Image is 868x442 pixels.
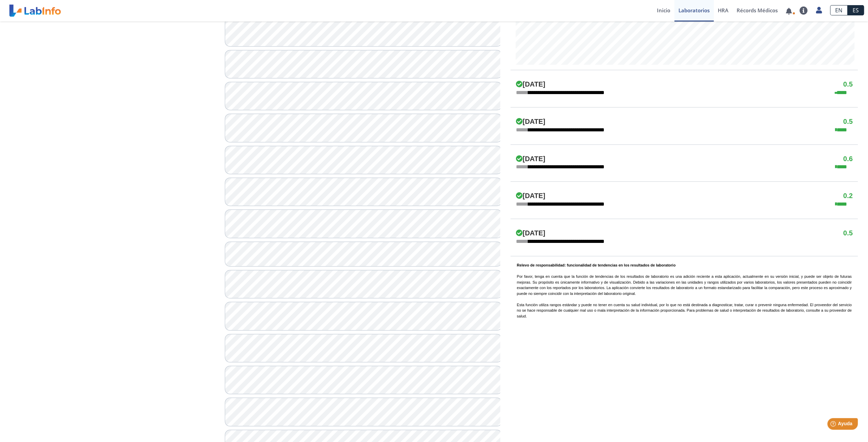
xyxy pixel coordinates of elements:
[843,155,853,163] h4: 0.6
[843,192,853,200] h4: 0.2
[516,229,545,237] h4: [DATE]
[516,155,545,163] h4: [DATE]
[807,415,860,434] iframe: Help widget launcher
[517,262,852,319] p: Por favor, tenga en cuenta que la función de tendencias de los resultados de laboratorio es una a...
[516,192,545,200] h4: [DATE]
[516,118,545,126] h4: [DATE]
[516,80,545,89] h4: [DATE]
[843,229,853,237] h4: 0.5
[847,5,864,15] a: ES
[830,5,847,15] a: EN
[843,80,853,89] h4: 0.5
[718,7,728,14] span: HRA
[843,118,853,126] h4: 0.5
[517,263,675,267] b: Relevo de responsabilidad: funcionalidad de tendencias en los resultados de laboratorio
